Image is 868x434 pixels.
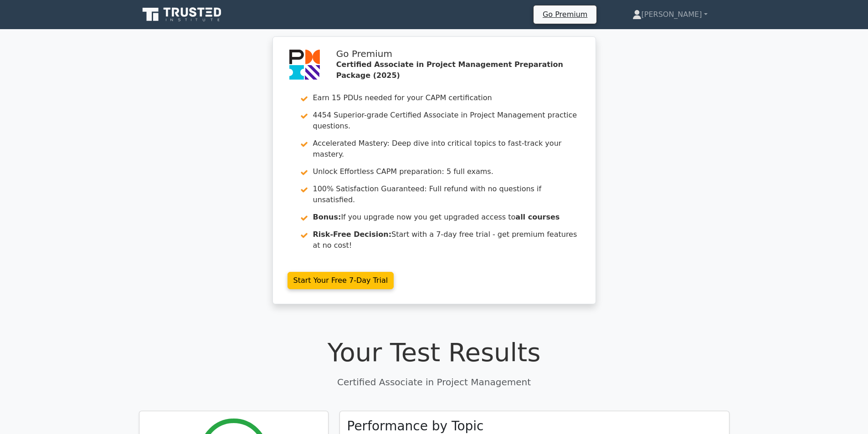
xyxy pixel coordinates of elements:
[139,337,729,368] h1: Your Test Results
[288,272,394,289] a: Start Your Free 7-Day Trial
[611,5,729,24] a: [PERSON_NAME]
[537,8,593,20] a: Go Premium
[139,375,729,389] p: Certified Associate in Project Management
[347,419,484,434] h3: Performance by Topic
